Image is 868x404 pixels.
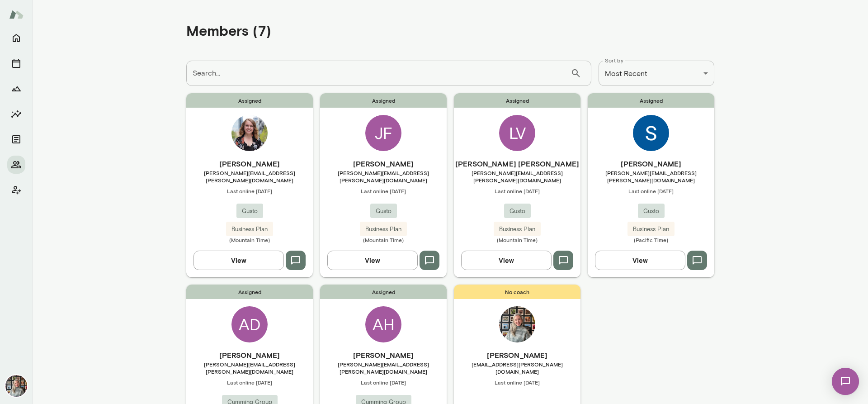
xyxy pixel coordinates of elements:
[7,181,25,199] button: Client app
[186,169,313,184] span: [PERSON_NAME][EMAIL_ADDRESS][PERSON_NAME][DOMAIN_NAME]
[186,93,313,108] span: Assigned
[320,169,447,184] span: [PERSON_NAME][EMAIL_ADDRESS][PERSON_NAME][DOMAIN_NAME]
[327,251,418,270] button: View
[638,207,665,216] span: Gusto
[320,379,447,386] span: Last online [DATE]
[454,285,580,299] span: No coach
[7,105,25,123] button: Insights
[454,158,580,169] h6: [PERSON_NAME] [PERSON_NAME]
[454,350,580,361] h6: [PERSON_NAME]
[320,93,447,108] span: Assigned
[186,22,271,39] h4: Members (7)
[588,93,714,108] span: Assigned
[605,57,623,64] label: Sort by
[454,169,580,184] span: [PERSON_NAME][EMAIL_ADDRESS][PERSON_NAME][DOMAIN_NAME]
[365,306,401,342] div: AH
[186,187,313,195] span: Last online [DATE]
[599,61,714,86] div: Most Recent
[186,236,313,243] span: (Mountain Time)
[186,158,313,169] h6: [PERSON_NAME]
[627,225,675,234] span: Business Plan
[186,361,313,375] span: [PERSON_NAME][EMAIL_ADDRESS][PERSON_NAME][DOMAIN_NAME]
[186,379,313,386] span: Last online [DATE]
[231,115,268,151] img: Natalie Gish
[360,225,407,234] span: Business Plan
[320,236,447,243] span: (Mountain Time)
[7,80,25,98] button: Growth Plan
[504,207,531,216] span: Gusto
[588,169,714,184] span: [PERSON_NAME][EMAIL_ADDRESS][PERSON_NAME][DOMAIN_NAME]
[499,115,535,151] div: LV
[588,236,714,243] span: (Pacific Time)
[231,306,268,342] div: AD
[633,115,669,151] img: Sandra Jirous
[499,306,535,342] img: Tricia Maggio
[454,361,580,375] span: [EMAIL_ADDRESS][PERSON_NAME][DOMAIN_NAME]
[5,375,27,397] img: Tricia Maggio
[7,156,25,174] button: Members
[186,285,313,299] span: Assigned
[365,115,401,151] div: JF
[7,54,25,72] button: Sessions
[7,29,25,47] button: Home
[595,251,685,270] button: View
[236,207,263,216] span: Gusto
[454,93,580,108] span: Assigned
[7,130,25,148] button: Documents
[454,187,580,195] span: Last online [DATE]
[226,225,273,234] span: Business Plan
[370,207,397,216] span: Gusto
[320,158,447,169] h6: [PERSON_NAME]
[320,285,447,299] span: Assigned
[454,236,580,243] span: (Mountain Time)
[494,225,541,234] span: Business Plan
[320,361,447,375] span: [PERSON_NAME][EMAIL_ADDRESS][PERSON_NAME][DOMAIN_NAME]
[320,350,447,361] h6: [PERSON_NAME]
[320,187,447,195] span: Last online [DATE]
[193,251,284,270] button: View
[461,251,552,270] button: View
[588,158,714,169] h6: [PERSON_NAME]
[186,350,313,361] h6: [PERSON_NAME]
[588,187,714,195] span: Last online [DATE]
[454,379,580,386] span: Last online [DATE]
[9,6,24,23] img: Mento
